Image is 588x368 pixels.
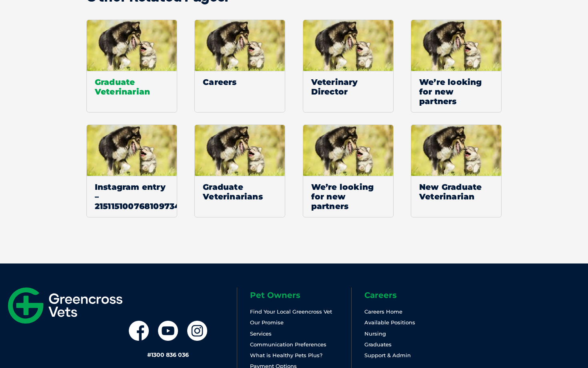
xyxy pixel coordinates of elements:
a: Our Promise [250,319,284,326]
a: Find Your Local Greencross Vet [250,308,332,315]
a: Default ThumbnailInstagram entry – 2151151007681097340_321590398 [86,125,177,217]
img: Default Thumbnail [195,20,285,71]
a: Available Positions [364,319,415,326]
a: Default ThumbnailWe’re looking for new partners [303,125,394,217]
a: What is Healthy Pets Plus? [250,352,322,358]
span: Careers [195,71,285,93]
a: Nursing [364,330,386,337]
img: Default Thumbnail [303,20,394,71]
img: Default Thumbnail [87,20,177,71]
img: Default Thumbnail [87,125,177,176]
a: Default ThumbnailNew Graduate Veterinarian [411,125,502,217]
a: Default ThumbnailGraduate Veterinarians [194,125,285,217]
a: Careers Home [364,308,402,315]
img: Default Thumbnail [411,20,502,71]
span: We’re looking for new partners [303,176,393,217]
a: Support & Admin [364,352,411,358]
span: Graduate Veterinarians [195,176,285,207]
a: Default ThumbnailVeterinary Director [303,20,394,113]
img: Default Thumbnail [303,125,394,176]
h6: Pet Owners [250,291,351,299]
a: Default ThumbnailCareers [194,20,285,113]
a: Communication Preferences [250,341,326,348]
a: #1300 836 036 [147,351,189,358]
img: Default Thumbnail [411,125,502,176]
span: Graduate Veterinarian [87,71,177,103]
span: New Graduate Veterinarian [411,176,501,207]
h6: Careers [364,291,466,299]
a: Services [250,330,272,337]
img: Default Thumbnail [195,125,285,176]
span: We’re looking for new partners [411,71,501,112]
span: Veterinary Director [303,71,393,103]
a: Graduates [364,341,392,348]
a: Default ThumbnailWe’re looking for new partners [411,20,502,113]
span: Instagram entry – 2151151007681097340_321590398 [87,176,177,217]
span: # [147,351,151,358]
a: Default ThumbnailGraduate Veterinarian [86,20,177,113]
